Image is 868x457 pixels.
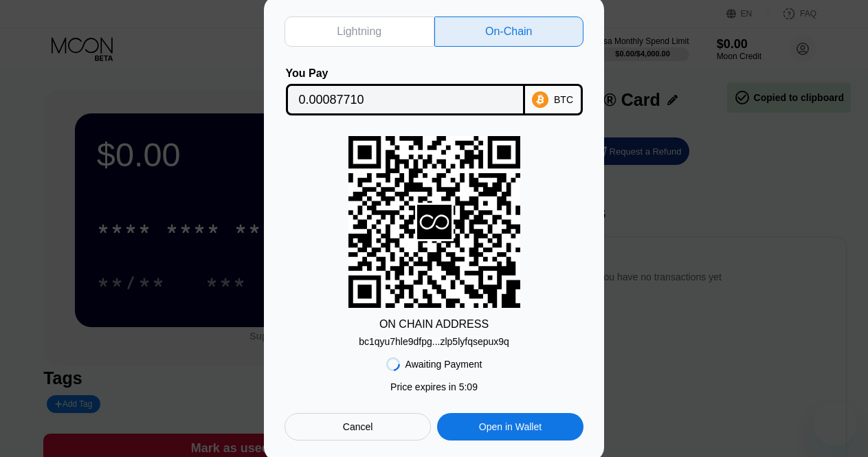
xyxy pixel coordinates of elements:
[285,67,583,115] div: You PayBTC
[479,421,542,433] div: Open in Wallet
[390,381,478,392] div: Price expires in
[459,381,478,392] span: 5 : 09
[337,25,381,38] div: Lightning
[405,359,482,370] div: Awaiting Payment
[343,421,373,433] div: Cancel
[485,25,532,38] div: On-Chain
[554,94,573,105] div: BTC
[359,336,509,347] div: bc1qyu7hle9dfpg...zlp5lyfqsepux9q
[286,67,525,80] div: You Pay
[359,331,509,347] div: bc1qyu7hle9dfpg...zlp5lyfqsepux9q
[379,318,489,331] div: ON CHAIN ADDRESS
[437,413,583,441] div: Open in Wallet
[285,413,431,441] div: Cancel
[813,402,857,446] iframe: Button to launch messaging window
[285,16,434,47] div: Lightning
[434,16,584,47] div: On-Chain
